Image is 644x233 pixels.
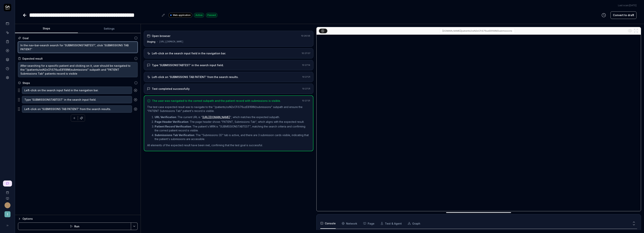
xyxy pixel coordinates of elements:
button: Remove step [132,96,139,103]
div: The user was navigated to the correct subpath and the patient record with submissions is visible. [152,99,281,103]
span: I [4,211,10,217]
time: 10:27:31 [302,99,310,102]
button: Show all interative elements [627,28,633,34]
span: Web application [173,13,191,17]
p: : The "Submissions (3)" tab is active, and there are 3 submission cards visible, indicating that ... [155,133,310,141]
button: Console [320,218,336,229]
div: Staging [147,40,155,43]
div: Open browser [152,34,170,38]
button: Steps [15,24,78,33]
div: Goal [22,36,29,40]
button: Options [18,217,138,221]
div: Left-click on 'SUBMISSIONS TAB PATIENT' from the search results. [152,75,239,79]
p: : The current URL is " ", which matches the expected subpath. [155,115,310,119]
div: Options [22,217,138,221]
strong: URL Verification [155,115,176,119]
button: Remove step [132,87,139,94]
a: Documentation [1,194,13,200]
a: [URL][DOMAIN_NAME] [202,115,230,119]
div: Test completed successfully [152,87,190,91]
span: Last scan: [618,4,637,7]
button: Page [363,218,374,229]
div: Passed [206,13,218,18]
div: Type 'SUBMISSIONSTABTEST' in the search input field. [152,63,224,67]
strong: Patient Record Verification [155,125,191,128]
time: 10:27:07 [302,52,310,55]
div: Suggestions [18,105,138,113]
p: : The page header shows "PATIENT, Submissions Tab", which aligns with the expected result. [155,120,310,124]
button: I [1,208,13,218]
div: Suggestions [18,96,138,104]
time: [DATE] [629,4,637,7]
time: 10:26:56 [301,34,310,37]
button: Settings [78,24,141,33]
button: Open in full screen [633,28,639,34]
button: Test & Agent [380,218,402,229]
strong: Page Header Verification [155,120,188,123]
time: 10:27:31 [302,87,310,90]
strong: Submissions Tab Verification [155,133,194,137]
a: New conversation [3,181,12,187]
div: Left-click on the search input field in the navigation bar. [152,51,226,55]
button: Last scan:[DATE] [618,4,637,7]
button: Remove step [132,105,139,113]
button: Convert to draft [610,11,637,19]
a: Web application [168,13,192,18]
a: Book a call with us [1,188,13,194]
div: Active [194,13,204,18]
div: Suggestions [18,86,138,94]
div: [URL][DOMAIN_NAME] [159,40,183,43]
button: Run [18,223,131,230]
p: : The patient's MRN is "SUBMISSIONSTABTEST", matching the search criteria and confirming the corr... [155,124,310,132]
time: 10:27:14 [302,64,310,66]
p: The test case expected result was to navigate to the "/patients/osN2xCFiS76uzE81l9IM/submissions"... [147,105,310,113]
div: Steps [22,81,30,85]
button: Network [342,218,357,229]
p: All elements of the expected result have been met, confirming that the test goal is successful. [147,143,310,147]
div: Expected result [22,57,43,61]
button: View version history [599,11,608,19]
button: Graph [408,218,420,229]
time: 10:27:21 [302,76,310,78]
